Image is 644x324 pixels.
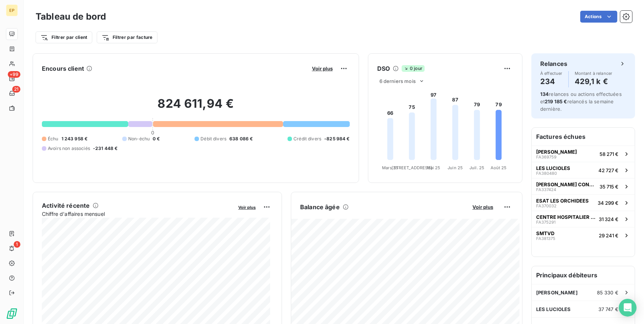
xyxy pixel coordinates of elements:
[536,236,555,241] span: FA381375
[598,306,618,312] span: 37 747 €
[536,306,571,312] span: LES LUCIOLES
[6,73,17,84] a: +99
[536,165,570,171] span: LES LUCIOLES
[14,241,20,248] span: 1
[536,149,577,155] span: [PERSON_NAME]
[238,205,256,210] span: Voir plus
[532,227,635,243] button: SMTVDFA38137529 241 €
[6,87,17,99] a: 21
[377,64,390,73] h6: DSO
[532,211,635,227] button: CENTRE HOSPITALIER NORD CARAIBESFA37529131 324 €
[532,162,635,178] button: LES LUCIOLESFA38048042 727 €
[42,64,84,73] h6: Encours client
[598,200,618,206] span: 34 299 €
[472,204,493,210] span: Voir plus
[575,76,613,87] h4: 429,1 k €
[536,155,557,159] span: FA369759
[293,136,321,142] span: Crédit divers
[8,71,20,78] span: +99
[540,59,567,68] h6: Relances
[536,214,596,220] span: CENTRE HOSPITALIER NORD CARAIBES
[532,178,635,194] button: [PERSON_NAME] CONCEPTFA33742435 715 €
[128,136,150,142] span: Non-échu
[310,65,335,72] button: Voir plus
[6,4,18,16] div: EP
[490,165,507,170] tspan: Août 25
[536,204,557,208] span: FA370032
[229,136,253,142] span: 638 086 €
[93,145,118,152] span: -231 448 €
[426,165,440,170] tspan: Mai 25
[540,91,622,112] span: relances ou actions effectuées et relancés la semaine dernière.
[599,216,618,222] span: 31 324 €
[540,91,549,97] span: 134
[599,233,618,238] span: 29 241 €
[532,266,635,284] h6: Principaux débiteurs
[536,230,554,236] span: SMTVD
[12,86,20,93] span: 21
[600,151,618,157] span: 58 271 €
[536,171,557,176] span: FA380480
[536,198,589,204] span: ESAT LES ORCHIDEES
[536,187,556,192] span: FA337424
[200,136,226,142] span: Débit divers
[597,290,618,295] span: 85 330 €
[236,204,258,210] button: Voir plus
[300,203,340,211] h6: Balance âgée
[36,31,92,43] button: Filtrer par client
[324,136,350,142] span: -825 984 €
[619,299,637,317] div: Open Intercom Messenger
[36,10,106,23] h3: Tableau de bord
[48,145,90,152] span: Avoirs non associés
[379,78,416,84] span: 6 derniers mois
[598,167,618,173] span: 42 727 €
[402,65,425,72] span: 0 jour
[470,204,495,210] button: Voir plus
[469,165,484,170] tspan: Juil. 25
[575,71,613,76] span: Montant à relancer
[6,308,18,320] img: Logo LeanPay
[153,136,160,142] span: 0 €
[545,98,567,104] span: 219 185 €
[151,130,154,136] span: 0
[532,194,635,211] button: ESAT LES ORCHIDEESFA37003234 299 €
[532,128,635,146] h6: Factures échues
[312,66,333,71] span: Voir plus
[382,165,398,170] tspan: Mars 25
[392,165,432,170] tspan: [STREET_ADDRESS]
[580,11,617,23] button: Actions
[532,146,635,162] button: [PERSON_NAME]FA36975958 271 €
[42,210,233,218] span: Chiffre d'affaires mensuel
[536,220,555,224] span: FA375291
[600,184,618,190] span: 35 715 €
[536,181,597,187] span: [PERSON_NAME] CONCEPT
[448,165,463,170] tspan: Juin 25
[42,96,350,118] h2: 824 611,94 €
[62,136,88,142] span: 1 243 958 €
[536,290,578,295] span: [PERSON_NAME]
[97,31,157,43] button: Filtrer par facture
[540,76,562,87] h4: 234
[48,136,59,142] span: Échu
[540,71,562,76] span: À effectuer
[42,201,90,210] h6: Activité récente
